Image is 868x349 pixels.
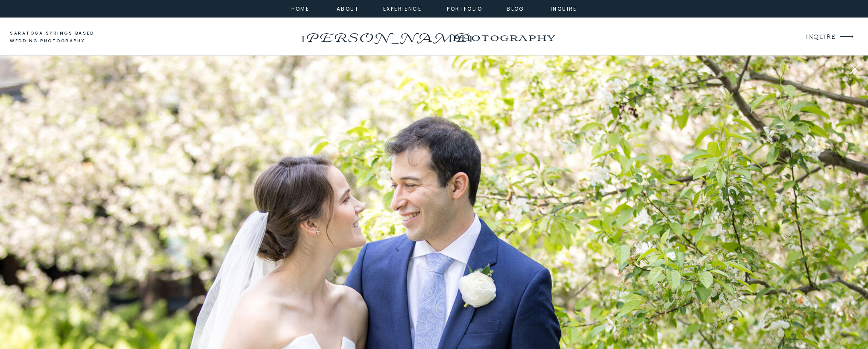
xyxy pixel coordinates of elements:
[10,29,110,45] a: saratoga springs based wedding photography
[500,4,531,12] a: Blog
[289,4,312,12] a: home
[446,4,483,12] a: portfolio
[548,4,579,12] a: inquire
[806,32,835,43] a: INQUIRE
[435,26,572,49] a: photography
[337,4,356,12] a: about
[383,4,418,12] a: experience
[299,28,473,41] a: [PERSON_NAME]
